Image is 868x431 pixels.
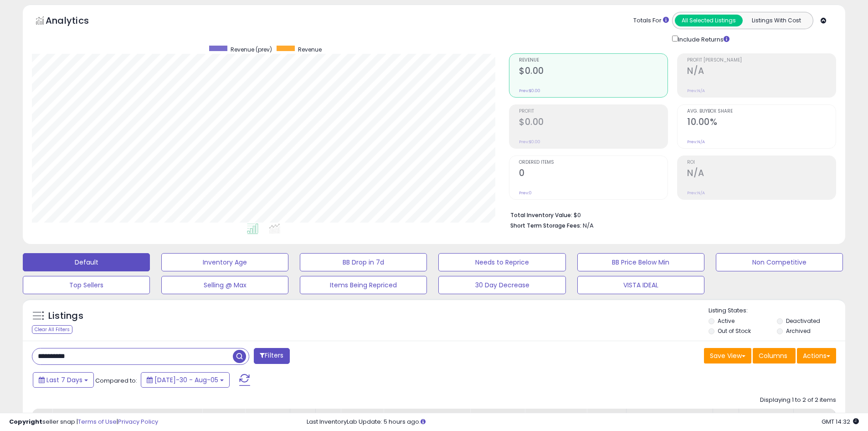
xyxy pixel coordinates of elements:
[577,253,704,271] button: BB Price Below Min
[687,88,705,93] small: Prev: N/A
[797,348,836,363] button: Actions
[9,417,42,426] strong: Copyright
[786,317,820,325] label: Deactivated
[687,66,836,78] h2: N/A
[510,222,581,229] b: Short Term Storage Fees:
[665,34,740,44] div: Include Returns
[9,418,158,426] div: seller snap | |
[474,412,521,422] div: Min Price
[687,160,836,165] span: ROI
[300,276,427,294] button: Items Being Repriced
[709,306,845,315] p: Listing States:
[704,348,751,363] button: Save View
[249,412,286,422] div: Fulfillment
[300,253,427,271] button: BB Drop in 7d
[387,412,466,422] div: Amazon Fees
[675,15,743,26] button: All Selected Listings
[206,412,241,422] div: Repricing
[46,375,82,384] span: Last 7 Days
[630,412,709,422] div: Listed Price
[510,209,829,220] li: $0
[759,351,787,360] span: Columns
[519,117,668,129] h2: $0.00
[742,15,810,26] button: Listings With Cost
[319,412,337,422] div: Cost
[687,109,836,114] span: Avg. Buybox Share
[48,310,83,322] h5: Listings
[786,327,811,335] label: Archived
[687,139,705,145] small: Prev: N/A
[687,117,836,129] h2: 10.00%
[519,58,668,63] span: Revenue
[577,276,704,294] button: VISTA IDEAL
[33,372,94,388] button: Last 7 Days
[519,139,540,145] small: Prev: $0.00
[822,417,859,426] span: 2025-08-14 14:32 GMT
[118,417,158,426] a: Privacy Policy
[438,253,565,271] button: Needs to Reprice
[438,276,565,294] button: 30 Day Decrease
[529,412,583,422] div: [PERSON_NAME]
[23,253,150,271] button: Default
[46,14,107,29] h5: Analytics
[32,325,72,334] div: Clear All Filters
[95,376,137,385] span: Compared to:
[519,160,668,165] span: Ordered Items
[154,375,218,384] span: [DATE]-30 - Aug-05
[298,46,322,53] span: Revenue
[716,253,843,271] button: Non Competitive
[231,46,272,53] span: Revenue (prev)
[519,109,668,114] span: Profit
[56,412,198,422] div: Title
[307,418,859,426] div: Last InventoryLab Update: 5 hours ago.
[583,221,594,230] span: N/A
[753,348,796,363] button: Columns
[633,16,669,25] div: Totals For
[78,417,117,426] a: Terms of Use
[760,396,836,405] div: Displaying 1 to 2 of 2 items
[510,211,572,219] b: Total Inventory Value:
[519,190,532,196] small: Prev: 0
[718,317,734,325] label: Active
[161,276,288,294] button: Selling @ Max
[254,348,289,364] button: Filters
[519,168,668,180] h2: 0
[519,88,540,93] small: Prev: $0.00
[23,276,150,294] button: Top Sellers
[687,168,836,180] h2: N/A
[687,190,705,196] small: Prev: N/A
[294,412,312,422] div: Note
[141,372,230,388] button: [DATE]-30 - Aug-05
[161,253,288,271] button: Inventory Age
[519,66,668,78] h2: $0.00
[687,58,836,63] span: Profit [PERSON_NAME]
[718,327,751,335] label: Out of Stock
